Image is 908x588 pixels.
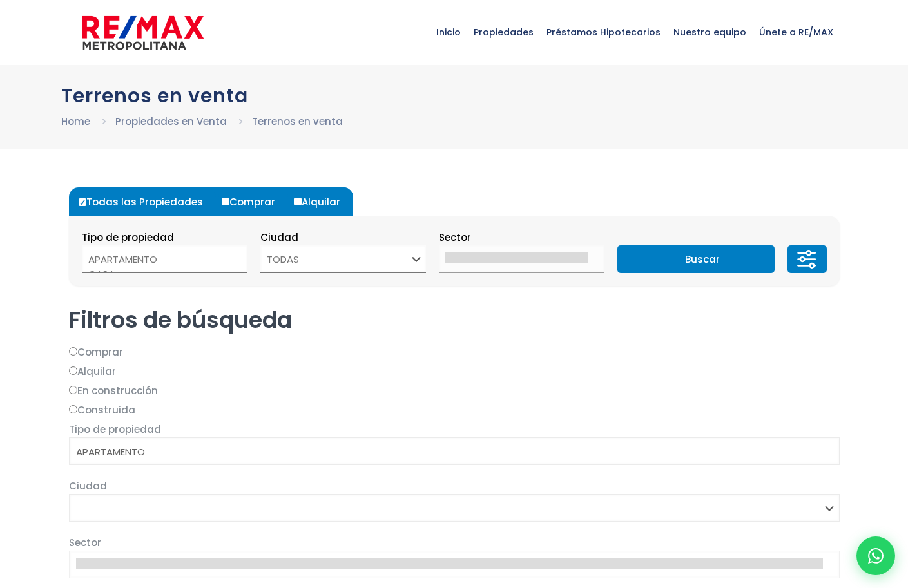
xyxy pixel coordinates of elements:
[439,231,471,244] span: Sector
[252,115,343,128] a: Terrenos en venta
[69,536,101,549] span: Sector
[467,13,540,52] span: Propiedades
[430,13,467,52] span: Inicio
[667,13,753,52] span: Nuestro equipo
[69,344,840,360] label: Comprar
[69,347,77,356] input: Comprar
[69,402,840,418] label: Construida
[88,267,231,281] option: CASA
[69,422,161,436] span: Tipo de propiedad
[69,363,840,379] label: Alquilar
[82,14,204,52] img: remax-metropolitana-logo
[69,366,77,375] input: Alquilar
[69,383,840,399] label: En construcción
[260,231,298,244] span: Ciudad
[69,305,840,334] h2: Filtros de búsqueda
[753,13,840,52] span: Únete a RE/MAX
[79,198,86,206] input: Todas las Propiedades
[218,187,288,216] label: Comprar
[294,198,302,205] input: Alquilar
[76,444,823,459] option: APARTAMENTO
[540,13,667,52] span: Préstamos Hipotecarios
[69,405,77,413] input: Construida
[61,115,90,128] a: Home
[291,187,353,216] label: Alquilar
[222,198,229,205] input: Comprar
[115,115,227,128] a: Propiedades en Venta
[61,84,847,107] h1: Terrenos en venta
[69,386,77,394] input: En construcción
[617,245,775,273] button: Buscar
[69,479,107,493] span: Ciudad
[75,187,216,216] label: Todas las Propiedades
[76,459,823,474] option: CASA
[82,231,174,244] span: Tipo de propiedad
[88,252,231,267] option: APARTAMENTO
